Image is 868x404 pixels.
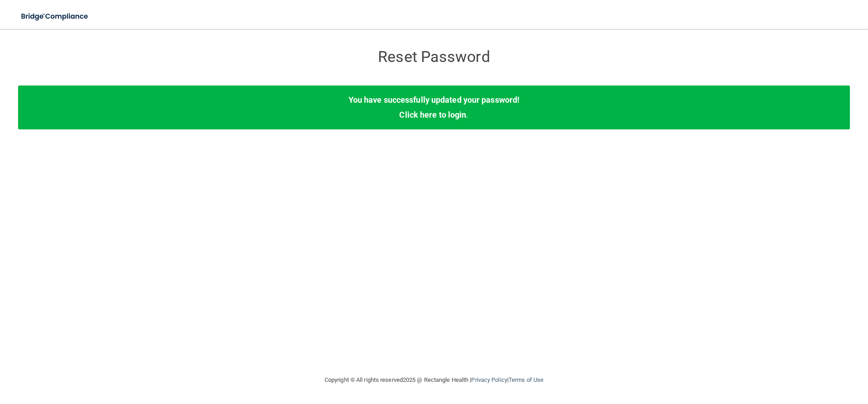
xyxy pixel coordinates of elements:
[269,366,599,394] div: Copyright © All rights reserved 2025 @ Rectangle Health | |
[471,376,507,383] a: Privacy Policy
[399,110,466,119] a: Click here to login
[14,7,97,26] img: bridge_compliance_login_screen.278c3ca4.svg
[18,86,850,129] div: .
[712,340,857,376] iframe: Drift Widget Chat Controller
[349,95,519,105] b: You have successfully updated your password!
[509,376,543,383] a: Terms of Use
[269,48,599,65] h3: Reset Password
